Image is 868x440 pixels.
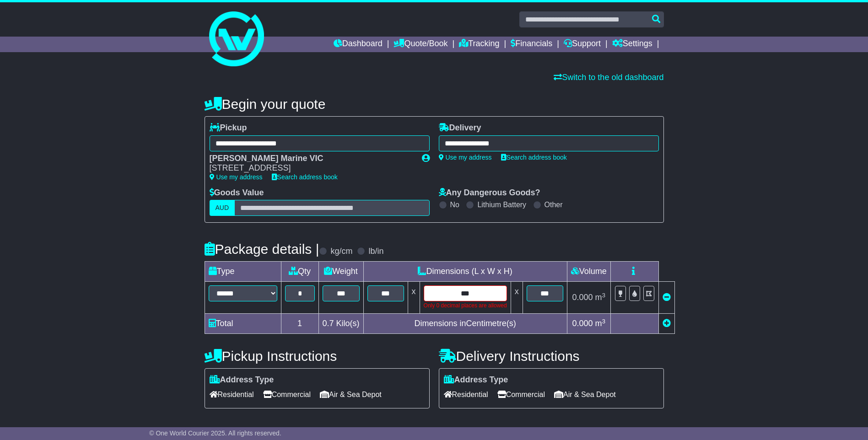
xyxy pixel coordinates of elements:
[334,37,383,52] a: Dashboard
[210,173,263,181] a: Use my address
[663,293,671,302] a: Remove this item
[149,429,281,437] span: © One World Courier 2025. All rights reserved.
[210,200,235,216] label: AUD
[330,247,352,257] label: kg/cm
[210,387,254,402] span: Residential
[320,387,382,402] span: Air & Sea Depot
[281,314,318,334] td: 1
[572,293,593,302] span: 0.000
[439,154,492,161] a: Use my address
[408,282,420,314] td: x
[439,188,540,198] label: Any Dangerous Goods?
[439,349,664,364] h4: Delivery Instructions
[318,262,363,282] td: Weight
[602,318,605,325] sup: 3
[572,319,593,328] span: 0.000
[363,262,567,282] td: Dimensions (L x W x H)
[210,123,247,133] label: Pickup
[567,262,610,282] td: Volume
[595,319,605,328] span: m
[205,262,281,282] td: Type
[272,173,338,181] a: Search address book
[363,314,567,334] td: Dimensions in Centimetre(s)
[318,314,363,334] td: Kilo(s)
[444,387,488,402] span: Residential
[281,262,318,282] td: Qty
[554,387,616,402] span: Air & Sea Depot
[554,73,663,82] a: Switch to the old dashboard
[497,387,545,402] span: Commercial
[444,375,508,385] label: Address Type
[501,154,567,161] a: Search address book
[459,37,499,52] a: Tracking
[545,200,563,209] label: Other
[210,375,274,385] label: Address Type
[439,123,481,133] label: Delivery
[368,247,383,257] label: lb/in
[323,319,334,328] span: 0.7
[394,37,447,52] a: Quote/Book
[205,349,430,364] h4: Pickup Instructions
[477,200,526,209] label: Lithium Battery
[511,37,552,52] a: Financials
[210,188,264,198] label: Goods Value
[511,282,523,314] td: x
[450,200,459,209] label: No
[564,37,601,52] a: Support
[612,37,652,52] a: Settings
[210,154,413,164] div: [PERSON_NAME] Marine VIC
[663,319,671,328] a: Add new item
[595,293,605,302] span: m
[205,241,319,257] h4: Package details |
[210,163,413,173] div: [STREET_ADDRESS]
[424,301,507,310] div: Only 0 decimal places are allowed
[602,292,605,299] sup: 3
[205,97,664,112] h4: Begin your quote
[263,387,311,402] span: Commercial
[205,314,281,334] td: Total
